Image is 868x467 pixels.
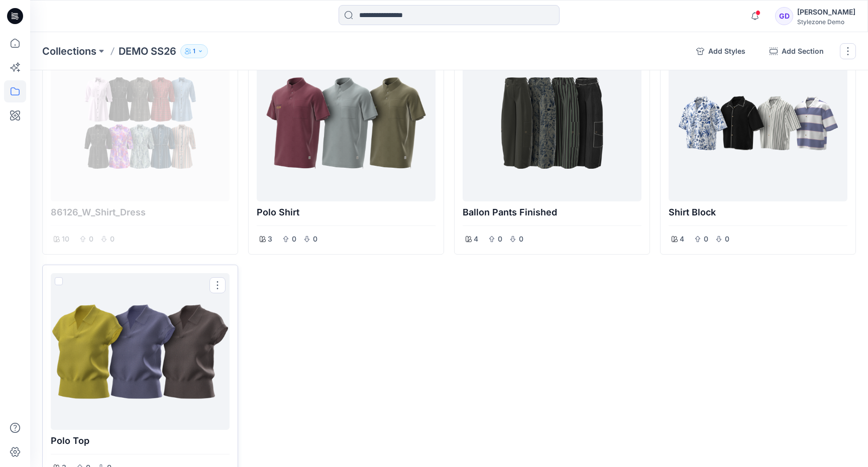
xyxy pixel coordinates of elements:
[454,36,650,255] div: Ballon pants finished400
[797,18,855,26] div: Stylezone Demo
[518,233,524,245] p: 0
[312,233,318,245] p: 0
[51,434,230,448] p: Polo top
[474,233,478,245] p: 4
[669,205,847,219] p: Shirt Block
[680,233,684,245] p: 4
[688,43,753,59] button: Add Styles
[62,233,69,245] p: 10
[660,36,856,255] div: Shirt Block400
[193,46,195,57] p: 1
[268,233,272,245] p: 3
[703,233,709,245] p: 0
[42,44,96,58] a: Collections
[775,7,793,25] div: GD
[119,44,176,58] p: DEMO SS26
[109,233,115,245] p: 0
[724,233,730,245] p: 0
[248,36,444,255] div: Polo shirt300
[797,6,855,18] div: [PERSON_NAME]
[51,205,230,219] p: 86126_W_Shirt_Dress
[42,36,238,255] div: 86126_W_Shirt_Dress1000
[497,233,503,245] p: 0
[291,233,297,245] p: 0
[762,43,832,59] button: Add Section
[180,44,208,58] button: 1
[209,277,226,293] button: Options
[257,205,436,219] p: Polo shirt
[88,233,94,245] p: 0
[463,205,641,219] p: Ballon pants finished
